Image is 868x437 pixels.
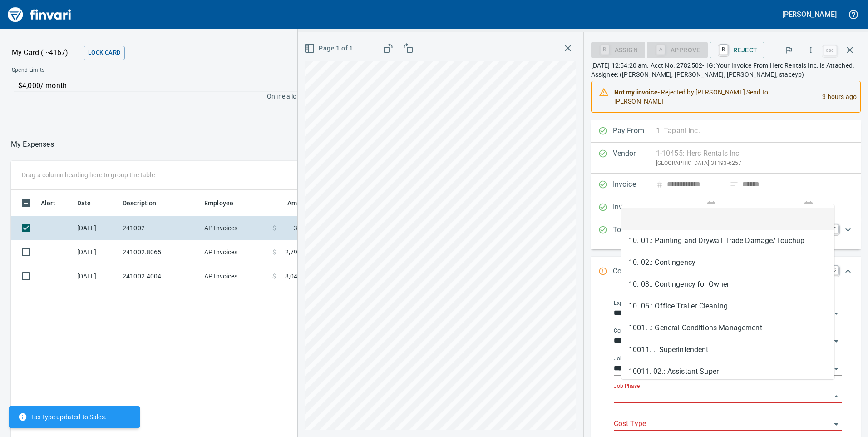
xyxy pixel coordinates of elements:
span: Employee [204,198,245,209]
p: My Card (···4167) [12,47,80,58]
p: Code [613,266,656,278]
td: AP Invoices [201,240,269,264]
span: Amount [287,198,311,209]
span: Employee [204,198,233,209]
div: Assign [591,45,645,53]
p: $4,000 / month [18,80,303,91]
span: Close invoice [821,39,861,61]
span: Amount [276,198,311,209]
a: R [719,45,728,55]
span: $ [272,223,276,233]
p: My Expenses [11,139,54,150]
li: 1001. .: General Conditions Management [621,317,834,339]
li: 10011. 02.: Assistant Super [621,361,834,382]
span: $ [272,248,276,257]
li: 10. 02.: Contingency [621,252,834,273]
p: Total [613,224,656,244]
button: Close [830,390,843,403]
span: Date [77,198,91,209]
td: AP Invoices [201,216,269,240]
label: Job Phase [614,383,640,389]
strong: Not my invoice [614,89,658,96]
li: 10. 03.: Contingency for Owner [621,273,834,295]
td: [DATE] [74,240,119,264]
span: Description [123,198,168,209]
span: Alert [41,198,67,209]
span: Description [123,198,157,209]
span: Spend Limits [12,66,176,75]
button: Open [830,418,843,431]
span: 30.64 [294,223,311,233]
button: Flag [779,40,799,60]
td: 241002.4004 [119,264,201,288]
div: Job Phase required [647,45,708,53]
label: Job [614,356,623,361]
h5: [PERSON_NAME] [782,10,837,19]
p: Drag a column heading here to group the table [22,170,155,179]
a: esc [823,45,837,55]
button: Page 1 of 1 [302,40,356,57]
button: [PERSON_NAME] [780,7,839,21]
td: 241002 [119,216,201,240]
span: Alert [41,198,55,209]
button: Lock Card [84,46,125,60]
nav: breadcrumb [11,139,54,150]
button: Open [830,363,843,375]
div: - Rejected by [PERSON_NAME] Send to [PERSON_NAME] [614,84,815,109]
li: 10011. .: Superintendent [621,339,834,361]
div: 3 hours ago [815,84,857,109]
img: Finvari [5,4,74,25]
p: Online allowed [5,92,309,101]
span: Date [77,198,103,209]
td: [DATE] [74,216,119,240]
button: RReject [710,42,764,58]
span: Reject [717,42,757,58]
label: Company [614,328,637,333]
td: AP Invoices [201,264,269,288]
label: Expense Type [614,300,647,306]
p: [DATE] 12:54:20 am. Acct No. 2782502-HG: Your Invoice From Herc Rentals Inc. is Attached. Assigne... [591,61,861,79]
button: Open [830,307,843,320]
td: 241002.8065 [119,240,201,264]
button: Open [830,335,843,348]
div: Expand [591,257,861,287]
td: [DATE] [74,264,119,288]
span: Lock Card [88,48,120,58]
li: 10. 05.: Office Trailer Cleaning [621,295,834,317]
span: 2,796.64 [285,248,311,257]
li: 10. 01.: Painting and Drywall Trade Damage/Touchup [621,230,834,252]
span: 8,043.00 [285,272,311,281]
span: Page 1 of 1 [306,43,353,54]
span: $ [272,272,276,281]
span: Tax type updated to Sales. [18,412,107,422]
button: More [801,40,821,60]
div: Expand [591,219,861,249]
